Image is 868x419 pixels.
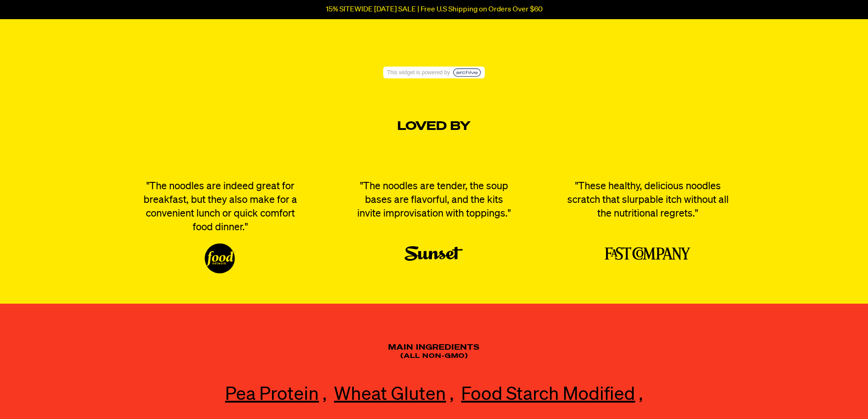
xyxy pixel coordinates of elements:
[401,353,468,359] small: (All non-gmo)
[405,246,463,261] img: Sunset Magazone
[326,5,543,14] p: 15% SITEWIDE [DATE] SALE | Free U.S Shipping on Orders Over $60
[334,386,446,404] span: Wheat Gluten
[205,344,663,360] h2: Main Ingredients
[342,180,526,221] p: "The noodles are tender, the soup bases are flavorful, and the kits invite improvisation with top...
[128,119,740,134] h2: Loved By
[555,180,740,221] p: "These healthy, delicious noodles scratch that slurpable itch without all the nutritional regrets."
[128,180,313,234] p: "The noodles are indeed great for breakfast, but they also make for a convenient lunch or quick c...
[605,246,691,261] img: Forbes
[205,243,236,274] img: Food Network
[461,386,635,404] span: Food Starch Modified
[225,386,319,404] span: Pea Protein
